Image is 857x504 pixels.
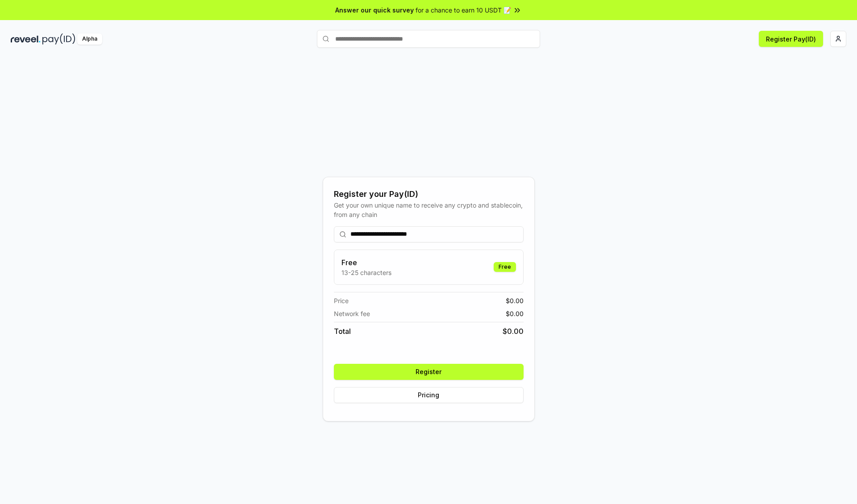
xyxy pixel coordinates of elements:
[334,296,349,305] span: Price
[506,296,524,305] span: $ 0.00
[334,200,524,219] div: Get your own unique name to receive any crypto and stablecoin, from any chain
[506,309,524,318] span: $ 0.00
[42,33,75,45] img: pay_id
[416,5,511,15] span: for a chance to earn 10 USDT 📝
[11,33,41,45] img: reveel_dark
[77,33,102,45] div: Alpha
[334,188,524,200] div: Register your Pay(ID)
[334,326,351,337] span: Total
[335,5,414,15] span: Answer our quick survey
[759,31,823,47] button: Register Pay(ID)
[341,257,391,268] h3: Free
[503,326,524,337] span: $ 0.00
[334,364,524,380] button: Register
[334,309,370,318] span: Network fee
[334,387,524,403] button: Pricing
[341,268,391,277] p: 13-25 characters
[494,262,516,272] div: Free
